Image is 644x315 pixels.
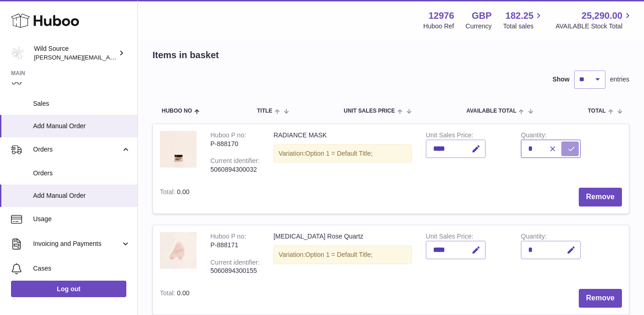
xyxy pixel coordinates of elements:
[466,22,492,31] div: Currency
[582,10,622,22] span: 25,290.00
[34,44,117,62] div: Wild Source
[33,99,130,108] span: Sales
[33,191,130,200] span: Add Manual Order
[11,46,25,60] img: kate@wildsource.co.uk
[503,22,544,31] span: Total sales
[210,259,260,268] div: Current identifier
[424,22,454,31] div: Huboo Ref
[210,165,260,174] div: 5060894300032
[426,131,473,141] label: Unit Sales Price
[210,233,246,242] div: Huboo P no
[177,289,189,297] span: 0.00
[472,10,491,22] strong: GBP
[466,108,516,114] span: AVAILABLE Total
[210,266,260,275] div: 5060894300155
[505,10,533,22] span: 182.25
[210,140,260,148] div: P-888170
[33,239,121,248] span: Invoicing and Payments
[210,131,246,141] div: Huboo P no
[257,108,272,114] span: Title
[33,264,130,273] span: Cases
[11,281,126,297] a: Log out
[160,232,197,269] img: GUA SHA Rose Quartz
[610,75,629,84] span: entries
[273,144,412,163] div: Variation:
[429,10,454,22] strong: 12976
[305,150,373,157] span: Option 1 = Default Title;
[579,188,622,206] button: Remove
[33,145,121,154] span: Orders
[588,108,606,114] span: Total
[555,22,633,31] span: AVAILABLE Stock Total
[153,49,219,61] h2: Items in basket
[160,131,197,168] img: RADIANCE MASK
[426,233,473,242] label: Unit Sales Price
[177,188,189,196] span: 0.00
[162,108,192,114] span: Huboo no
[34,54,184,61] span: [PERSON_NAME][EMAIL_ADDRESS][DOMAIN_NAME]
[521,131,547,141] label: Quantity
[344,108,395,114] span: Unit Sales Price
[503,10,544,31] a: 182.25 Total sales
[33,122,130,130] span: Add Manual Order
[210,157,260,167] div: Current identifier
[273,245,412,264] div: Variation:
[553,75,570,84] label: Show
[160,188,177,198] label: Total
[266,225,419,282] td: [MEDICAL_DATA] Rose Quartz
[33,169,130,178] span: Orders
[266,124,419,181] td: RADIANCE MASK
[521,233,547,242] label: Quantity
[579,289,622,308] button: Remove
[305,251,373,258] span: Option 1 = Default Title;
[160,289,177,299] label: Total
[33,215,130,223] span: Usage
[555,10,633,31] a: 25,290.00 AVAILABLE Stock Total
[210,241,260,250] div: P-888171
